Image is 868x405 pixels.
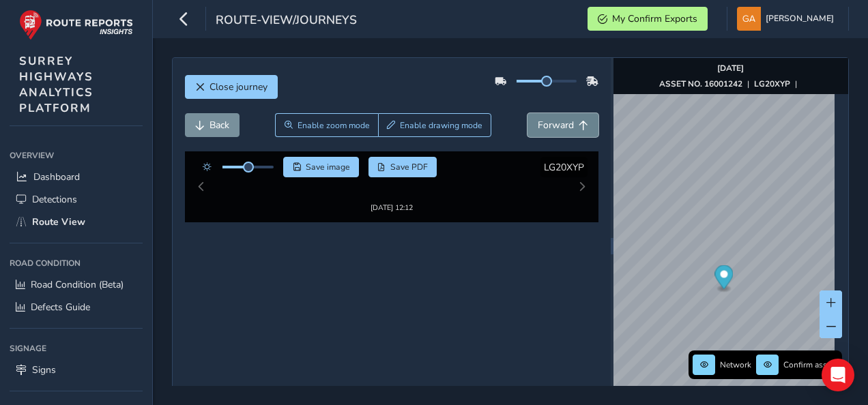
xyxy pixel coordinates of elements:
[19,53,93,116] span: SURREY HIGHWAYS ANALYTICS PLATFORM
[390,162,428,172] span: Save PDF
[185,113,240,137] button: Back
[720,359,751,370] span: Network
[33,170,80,183] span: Dashboard
[298,120,370,131] span: Enable zoom mode
[10,359,143,381] a: Signs
[185,75,278,99] button: Close journey
[32,215,85,228] span: Route View
[822,359,854,391] div: Open Intercom Messenger
[10,145,143,166] div: Overview
[216,12,357,31] span: route-view/journeys
[275,113,378,137] button: Zoom
[306,162,350,172] span: Save image
[588,7,708,31] button: My Confirm Exports
[754,78,790,89] strong: LG20XYP
[209,80,267,93] span: Close journey
[10,211,143,233] a: Route View
[527,113,598,137] button: Forward
[10,296,143,318] a: Defects Guide
[783,359,838,370] span: Confirm assets
[659,78,742,89] strong: ASSET NO. 16001242
[400,120,482,131] span: Enable drawing mode
[717,63,744,74] strong: [DATE]
[350,172,433,185] img: Thumbnail frame
[32,193,77,206] span: Detections
[737,7,761,31] img: diamond-layout
[544,161,584,174] span: LG20XYP
[659,78,802,89] div: | |
[714,265,733,293] div: Map marker
[10,253,143,273] div: Road Condition
[10,273,143,296] a: Road Condition (Beta)
[19,10,133,40] img: rr logo
[766,7,834,31] span: [PERSON_NAME]
[350,185,433,195] div: [DATE] 12:12
[368,157,437,177] button: PDF
[31,301,90,314] span: Defects Guide
[378,113,492,137] button: Draw
[538,119,574,132] span: Forward
[31,278,124,291] span: Road Condition (Beta)
[32,363,56,376] span: Signs
[209,119,229,132] span: Back
[10,166,143,188] a: Dashboard
[10,338,143,359] div: Signage
[283,157,359,177] button: Save
[10,188,143,211] a: Detections
[612,12,697,25] span: My Confirm Exports
[737,7,839,31] button: [PERSON_NAME]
